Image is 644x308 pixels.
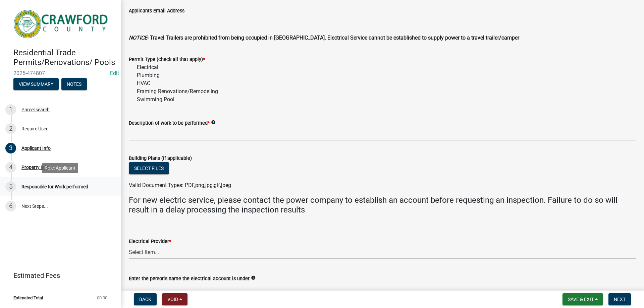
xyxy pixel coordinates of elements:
[21,107,50,112] div: Parcel search
[13,70,107,76] span: 2025-474807
[251,275,256,280] i: info
[21,165,49,170] div: Property Info
[134,293,157,305] button: Back
[147,35,519,41] strong: - Travel Trailers are prohibited from being occupied in [GEOGRAPHIC_DATA]. Electrical Service can...
[167,297,178,302] span: Void
[568,297,594,302] span: Save & Exit
[110,70,119,76] wm-modal-confirm: Edit Application Number
[5,143,16,153] div: 3
[5,269,110,282] a: Estimated Fees
[137,87,218,96] label: Framing Renovations/Remodeling
[13,48,115,67] h4: Residential Trade Permits/Renovations/ Pools
[211,120,216,125] i: info
[562,293,603,305] button: Save & Exit
[129,195,636,215] h4: For new electric service, please contact the power company to establish an account before request...
[97,296,107,300] span: $0.00
[21,126,48,131] div: Require User
[129,182,231,188] span: Valid Document Types: PDF,png,jpg,gif,jpeg
[608,293,631,305] button: Next
[137,79,150,87] label: HVAC
[614,297,626,302] span: Next
[110,70,119,76] a: Edit
[13,82,59,87] wm-modal-confirm: Summary
[129,35,147,41] strong: NOTICE
[162,293,187,305] button: Void
[13,78,59,90] button: View Summary
[129,121,210,126] label: Description of work to be performed
[61,78,87,90] button: Notes
[13,7,110,41] img: Crawford County, Georgia
[129,162,169,174] button: Select files
[129,57,205,62] label: Permit Type (check all that apply)
[5,201,16,211] div: 6
[42,163,78,173] div: Role: Applicant
[21,184,88,189] div: Responsible for Work performed
[21,146,51,150] div: Applicant Info
[137,96,174,104] label: Swimming Pool
[5,181,16,192] div: 5
[61,82,87,87] wm-modal-confirm: Notes
[5,104,16,115] div: 1
[5,162,16,173] div: 4
[129,156,192,161] label: Building Plans (If applicable)
[13,296,43,300] span: Estimated Total
[129,9,184,13] label: Applicants Email Address
[5,123,16,134] div: 2
[129,239,171,244] label: Electrical Provider
[139,297,151,302] span: Back
[137,63,158,71] label: Electrical
[137,71,160,79] label: Plumbing
[129,276,250,281] label: Enter the person's name the electrical account is under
